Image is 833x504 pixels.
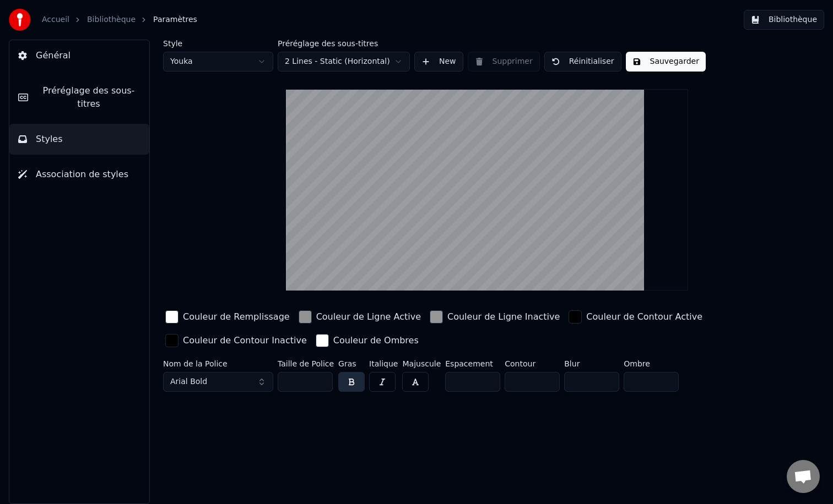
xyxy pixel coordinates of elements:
button: Styles [9,124,149,155]
div: Couleur de Remplissage [183,310,290,324]
button: Sauvegarder [626,52,706,72]
button: Couleur de Ombres [313,332,421,349]
div: Couleur de Contour Inactive [183,334,307,347]
button: Couleur de Remplissage [163,308,292,326]
span: Général [36,49,71,62]
button: Couleur de Contour Inactive [163,332,309,349]
label: Préréglage des sous-titres [278,40,410,47]
label: Italique [369,360,398,368]
label: Blur [564,360,619,368]
button: Général [9,40,149,71]
button: Couleur de Ligne Inactive [428,308,562,326]
span: Arial Bold [170,376,207,387]
a: Bibliothèque [87,14,136,25]
span: Association de styles [36,168,128,181]
label: Nom de la Police [163,360,273,368]
label: Majuscule [402,360,441,368]
img: youka [9,9,31,31]
button: Couleur de Ligne Active [296,308,423,326]
label: Gras [338,360,365,368]
span: Paramètres [153,14,197,25]
nav: breadcrumb [42,14,197,25]
button: Couleur de Contour Active [566,308,705,326]
button: Association de styles [9,159,149,190]
button: Réinitialiser [544,52,621,72]
button: Préréglage des sous-titres [9,75,149,119]
div: Couleur de Contour Active [586,310,702,324]
button: New [414,52,463,72]
label: Taille de Police [278,360,334,368]
span: Styles [36,133,63,146]
div: Couleur de Ombres [333,334,419,347]
a: Ouvrir le chat [787,460,820,493]
div: Couleur de Ligne Inactive [447,310,560,324]
button: Bibliothèque [744,10,824,30]
div: Couleur de Ligne Active [316,310,421,324]
label: Contour [505,360,560,368]
label: Ombre [624,360,679,368]
a: Accueil [42,14,69,25]
label: Style [163,40,273,47]
span: Préréglage des sous-titres [37,84,140,111]
label: Espacement [445,360,500,368]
